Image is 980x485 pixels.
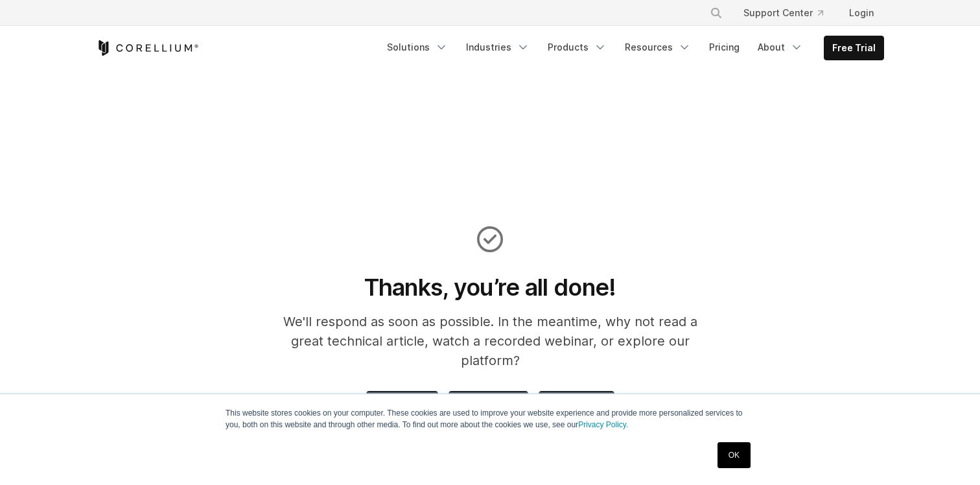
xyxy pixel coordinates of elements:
[694,1,884,25] div: Navigation Menu
[540,36,614,59] a: Products
[379,36,456,59] a: Solutions
[717,442,751,468] a: OK
[705,1,728,25] button: Search
[578,420,628,429] a: Privacy Policy.
[733,1,834,25] a: Support Center
[449,391,528,422] a: Webinars
[839,1,884,25] a: Login
[226,407,754,431] p: This website stores cookies on your computer. These cookies are used to improve your website expe...
[266,312,715,370] p: We'll respond as soon as possible. In the meantime, why not read a great technical article, watch...
[750,36,811,59] a: About
[379,36,884,60] div: Navigation Menu
[366,391,438,422] a: Articles
[458,36,537,59] a: Industries
[266,273,715,302] h1: Thanks, you’re all done!
[824,36,883,60] a: Free Trial
[539,391,614,422] a: Platform
[701,36,747,59] a: Pricing
[96,40,199,56] a: Corellium Home
[617,36,699,59] a: Resources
